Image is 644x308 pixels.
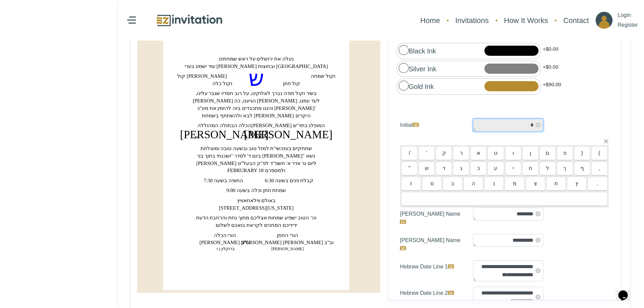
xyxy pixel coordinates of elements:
span: x [535,122,541,127]
text: ‏עוד ישמע בערי [PERSON_NAME] ובחוצות [GEOGRAPHIC_DATA]‏ [185,64,328,69]
div: +$0.00 [541,61,561,77]
a: Home [417,11,444,29]
p: Login Register [618,10,638,30]
text: ‏ברוקלין נ.י.‏ [216,246,235,251]
text: FEBRURARY 18 ולמספרם [227,168,285,173]
text: 6:30 קבלת פנים בשעה [265,178,314,183]
text: ‏תחי‏ [194,136,199,139]
img: logo.png [156,13,223,28]
span: x [535,238,541,243]
text: ‏[PERSON_NAME]‏ [244,128,332,141]
text: ‏באולם ווילאחאוויץ‏ [237,198,276,203]
text: ‏לבא ולהשתתף בשמחת [PERSON_NAME] היקרים‏ [202,113,310,118]
text: ‏שמחת חתן וכלה בשעה 9:00‏ [226,188,286,193]
text: ‏[PERSON_NAME]‏ [180,128,268,141]
text: ‏והננו מתכבדים בזה להזמין את מע"כ [PERSON_NAME]'‏ [197,105,316,111]
text: ‏ביום ד' לסדר "ושכנתי בתוך בני [PERSON_NAME]" נשא‏ [197,153,315,159]
text: ‏וה’ הטוב ישפיע שמחות אצליכם מתוך נחת והרחבת הדעת‏ [196,215,317,220]
img: ico_account.png [596,12,613,29]
label: Silver Ink [399,63,436,74]
input: Black Ink [399,45,408,55]
text: ‏[PERSON_NAME] המופלג בתוי"ש‏ [252,123,325,128]
span: x [535,268,541,273]
label: [PERSON_NAME] Name [395,234,468,255]
text: ‏ידידיכם המחכים לקראת בואכם לשלום‏ [216,222,297,228]
text: ‏הורי החתן‏ [277,233,298,238]
label: [PERSON_NAME] Name [395,208,468,229]
iframe: chat widget [616,281,637,301]
label: Black Ink [399,45,436,56]
text: ‏הכלה הבתולה המהוללה‏ [197,123,251,128]
text: ‏[PERSON_NAME] [PERSON_NAME] וב"ב‏ [241,240,334,245]
text: ‏בשיר וקול תודה נברך לאלוקינו, על רוב חסדיו שגבר עלינו,‏ [196,91,317,96]
label: Hebrew Date Line 2 [395,287,468,308]
text: ‏הורי הכלה‏ [214,233,236,238]
text: 7:30 החופה בשעה [204,178,243,183]
div: +$90.00 [541,78,564,95]
text: ‏[PERSON_NAME]‏ [271,246,304,251]
label: Hebrew Date Line 1 [395,260,468,281]
text: ‏נעלה את ירושלים על ראש שמחתינו‏ [219,56,294,62]
text: ‏קול [PERSON_NAME] וקול שמחה‏ [177,73,335,79]
a: How It Works [501,11,551,29]
div: +$0.00 [541,43,561,59]
span: x [535,211,541,216]
span: x [535,294,541,300]
text: [STREET_ADDRESS][US_STATE] [219,205,293,211]
label: Gold Ink [399,80,434,92]
a: Invitations [452,11,492,29]
label: Initial [395,119,468,132]
text: ‏קול חתן וקול כלה‏ [212,81,301,86]
text: ‏[PERSON_NAME] ליום ט' אדר א' תשפ"ד לפ"ק הבעל"ט‏ [196,161,316,166]
text: ‏[PERSON_NAME] וב"ב‏ [199,240,251,245]
text: ‏שתתקיים בעזהשי''ת למזל טוב ובשעה טובה ומוצלחת‏ [200,146,312,151]
input: Gold Ink [399,80,408,90]
text: ‏[PERSON_NAME] הגיענו, כה [PERSON_NAME] לעד עמנו,‏ [193,98,320,103]
input: Silver Ink [399,63,408,73]
a: Contact [560,11,592,29]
